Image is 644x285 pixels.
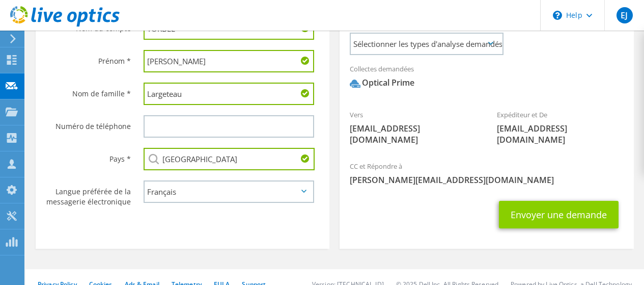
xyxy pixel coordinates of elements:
label: Langue préférée de la messagerie électronique [46,180,131,207]
span: [EMAIL_ADDRESS][DOMAIN_NAME] [497,123,624,145]
div: Expéditeur et De [487,104,634,150]
div: CC et Répondre à [340,156,633,191]
span: Sélectionner les types d'analyse demandés [351,34,502,54]
label: Pays * [46,148,131,164]
div: Collectes demandées [340,58,633,99]
span: [PERSON_NAME][EMAIL_ADDRESS][DOMAIN_NAME] [350,174,623,186]
svg: \n [553,11,562,20]
div: Vers [340,104,487,150]
span: EJ [617,7,633,23]
label: Nom de famille * [46,83,131,99]
div: Optical Prime [350,77,414,89]
span: [EMAIL_ADDRESS][DOMAIN_NAME] [350,123,477,145]
label: Prénom * [46,50,131,66]
button: Envoyer une demande [499,201,619,228]
label: Numéro de téléphone [46,115,131,132]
